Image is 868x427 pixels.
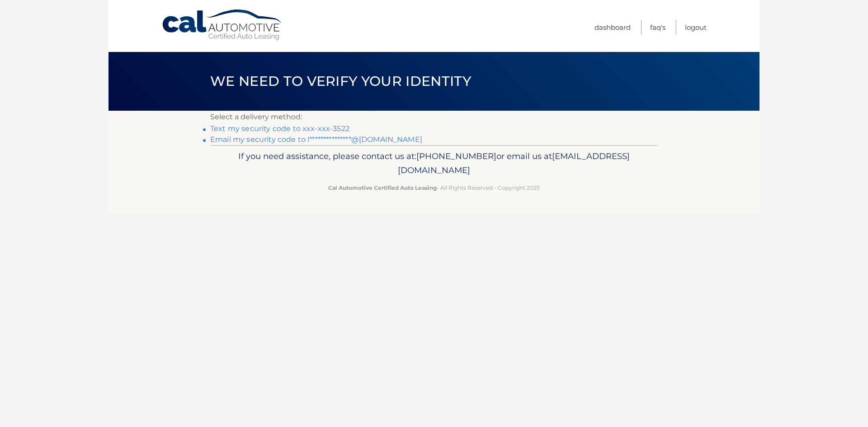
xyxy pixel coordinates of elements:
[161,9,283,41] a: Cal Automotive
[216,149,652,178] p: If you need assistance, please contact us at: or email us at
[594,20,631,35] a: Dashboard
[685,20,707,35] a: Logout
[328,184,437,191] strong: Cal Automotive Certified Auto Leasing
[210,111,658,123] p: Select a delivery method:
[210,124,349,133] a: Text my security code to xxx-xxx-3522
[210,73,471,89] span: We need to verify your identity
[416,151,496,161] span: [PHONE_NUMBER]
[650,20,665,35] a: FAQ's
[216,183,652,192] p: - All Rights Reserved - Copyright 2025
